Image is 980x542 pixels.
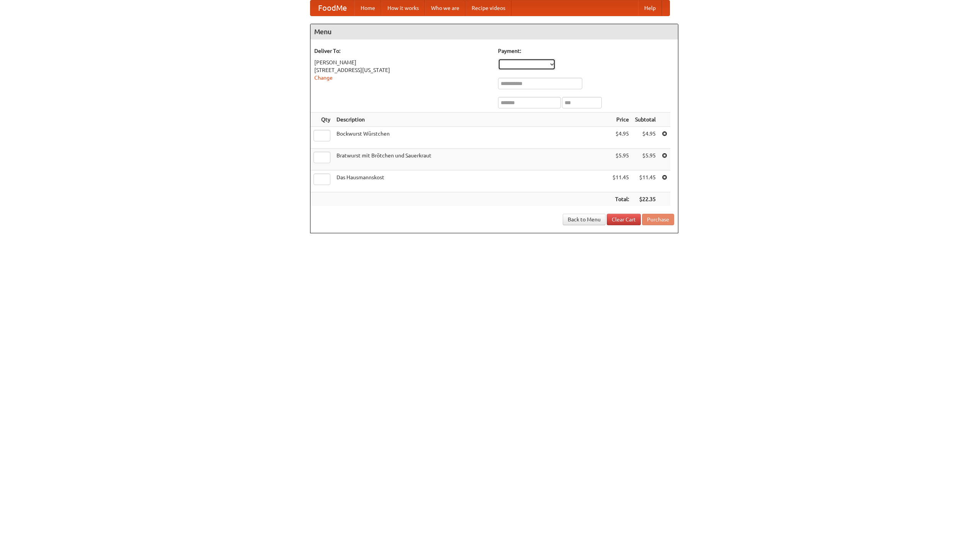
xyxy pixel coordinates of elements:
[632,127,659,149] td: $4.95
[642,214,674,225] button: Purchase
[638,0,662,16] a: Help
[609,192,632,206] th: Total:
[354,0,381,16] a: Home
[563,214,606,225] a: Back to Menu
[425,0,465,16] a: Who we are
[609,113,632,127] th: Price
[314,59,490,66] div: [PERSON_NAME]
[632,149,659,170] td: $5.95
[333,149,609,170] td: Bratwurst mit Brötchen und Sauerkraut
[632,113,659,127] th: Subtotal
[632,170,659,192] td: $11.45
[314,75,333,81] a: Change
[333,127,609,149] td: Bockwurst Würstchen
[607,214,641,225] a: Clear Cart
[381,0,425,16] a: How it works
[465,0,511,16] a: Recipe videos
[333,113,609,127] th: Description
[310,113,333,127] th: Qty
[314,47,490,55] h5: Deliver To:
[609,149,632,170] td: $5.95
[310,0,354,16] a: FoodMe
[333,170,609,192] td: Das Hausmannskost
[498,47,674,55] h5: Payment:
[310,24,678,39] h4: Menu
[632,192,659,206] th: $22.35
[314,66,490,74] div: [STREET_ADDRESS][US_STATE]
[609,127,632,149] td: $4.95
[609,170,632,192] td: $11.45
